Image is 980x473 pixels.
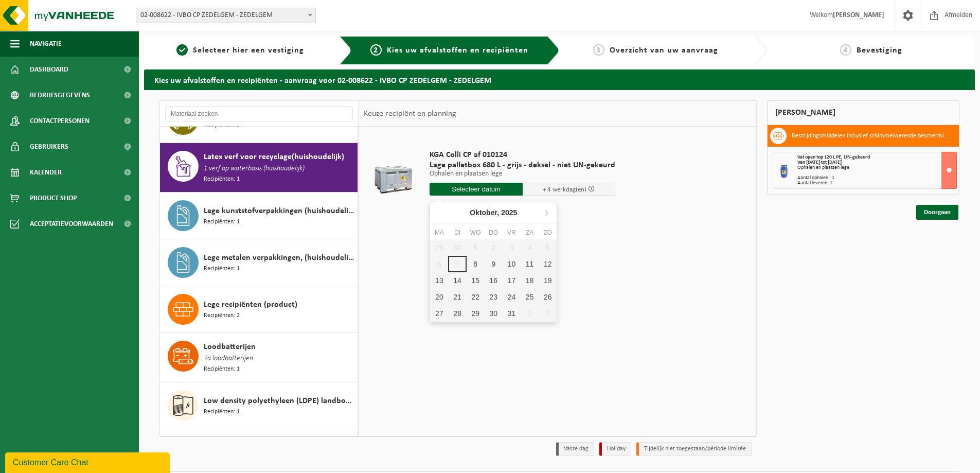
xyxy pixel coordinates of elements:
[430,272,448,289] div: 13
[30,31,62,57] span: Navigatie
[448,227,466,238] div: di
[556,442,594,456] li: Vaste dag
[840,44,851,56] span: 4
[916,205,958,220] a: Doorgaan
[503,305,521,322] div: 31
[543,186,586,193] span: + 4 werkdag(en)
[165,106,353,121] input: Materiaal zoeken
[833,11,884,19] strong: [PERSON_NAME]
[204,174,240,184] span: Recipiënten: 1
[359,101,461,127] div: Keuze recipiënt en planning
[30,57,68,82] span: Dashboard
[204,341,256,353] span: Loodbatterijen
[485,289,503,305] div: 23
[204,311,240,321] span: Recipiënten: 2
[160,192,358,239] button: Lege kunststofverpakkingen (huishoudelijk) Recipiënten: 1
[797,154,870,160] span: Vat open top 120 L PE, UN-gekeurd
[797,160,842,165] strong: Van [DATE] tot [DATE]
[430,160,615,170] span: Lage palletbox 680 L - grijs - deksel - niet UN-gekeurd
[521,256,539,272] div: 11
[144,69,975,90] h2: Kies uw afvalstoffen en recipiënten - aanvraag voor 02-008622 - IVBO CP ZEDELGEM - ZEDELGEM
[485,256,503,272] div: 9
[430,170,615,178] p: Ophalen en plaatsen lege
[204,217,240,227] span: Recipiënten: 1
[501,209,517,216] i: 2025
[204,163,305,174] span: 1 verf op waterbasis (huishoudelijk)
[448,289,466,305] div: 21
[467,227,485,238] div: wo
[467,256,485,272] div: 8
[539,289,557,305] div: 26
[149,44,331,57] a: 1Selecteer hier een vestiging
[204,205,355,217] span: Lege kunststofverpakkingen (huishoudelijk)
[204,252,355,264] span: Lege metalen verpakkingen, (huishoudelijk)
[636,442,752,456] li: Tijdelijk niet toegestaan/période limitée
[160,239,358,286] button: Lege metalen verpakkingen, (huishoudelijk) Recipiënten: 1
[467,272,485,289] div: 15
[430,183,523,196] input: Selecteer datum
[797,165,956,170] div: Ophalen en plaatsen lege
[767,100,959,125] div: [PERSON_NAME]
[792,128,951,144] h3: Bestrijdingsmiddelen inclusief schimmelwerende beschermingsmiddelen (huishoudelijk) - 6 bestrijdi...
[136,8,315,23] span: 02-008622 - IVBO CP ZEDELGEM - ZEDELGEM
[160,333,358,382] button: Loodbatterijen 7a loodbatterijen Recipiënten: 1
[797,181,956,186] div: Aantal leveren: 1
[193,46,304,55] span: Selecteer hier een vestiging
[30,211,113,237] span: Acceptatievoorwaarden
[160,143,358,192] button: Latex verf voor recyclage(huishoudelijk) 1 verf op waterbasis (huishoudelijk) Recipiënten: 1
[797,176,956,181] div: Aantal ophalen : 1
[521,272,539,289] div: 18
[30,160,62,185] span: Kalender
[30,108,90,134] span: Contactpersonen
[204,299,297,311] span: Lege recipiënten (product)
[30,82,90,108] span: Bedrijfsgegevens
[430,305,448,322] div: 27
[30,185,77,211] span: Product Shop
[430,227,448,238] div: ma
[204,353,253,364] span: 7a loodbatterijen
[485,272,503,289] div: 16
[539,256,557,272] div: 12
[503,256,521,272] div: 10
[204,151,344,163] span: Latex verf voor recyclage(huishoudelijk)
[610,46,718,55] span: Overzicht van uw aanvraag
[160,286,358,333] button: Lege recipiënten (product) Recipiënten: 2
[30,134,68,160] span: Gebruikers
[448,305,466,322] div: 28
[448,272,466,289] div: 14
[503,227,521,238] div: vr
[593,44,604,56] span: 3
[485,227,503,238] div: do
[204,407,240,417] span: Recipiënten: 1
[521,289,539,305] div: 25
[539,272,557,289] div: 19
[136,8,316,23] span: 02-008622 - IVBO CP ZEDELGEM - ZEDELGEM
[204,264,240,274] span: Recipiënten: 1
[521,227,539,238] div: za
[599,442,631,456] li: Holiday
[539,227,557,238] div: zo
[204,364,240,374] span: Recipiënten: 1
[204,395,355,407] span: Low density polyethyleen (LDPE) landbouwfolie, gemengd , los
[485,305,503,322] div: 30
[467,289,485,305] div: 22
[160,382,358,429] button: Low density polyethyleen (LDPE) landbouwfolie, gemengd , los Recipiënten: 1
[503,272,521,289] div: 17
[539,305,557,322] div: 2
[430,289,448,305] div: 20
[5,450,172,473] iframe: chat widget
[430,150,615,160] span: KGA Colli CP af 010124
[176,44,188,56] span: 1
[857,46,902,55] span: Bevestiging
[370,44,382,56] span: 2
[466,204,521,221] div: Oktober,
[387,46,528,55] span: Kies uw afvalstoffen en recipiënten
[503,289,521,305] div: 24
[467,305,485,322] div: 29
